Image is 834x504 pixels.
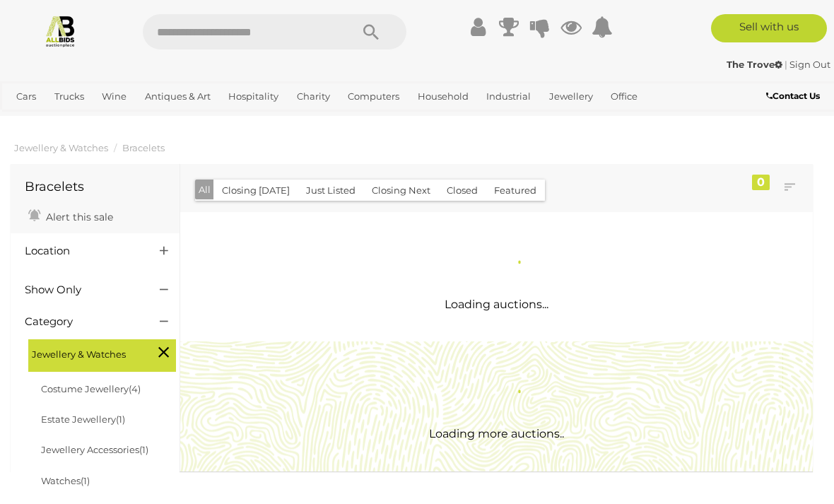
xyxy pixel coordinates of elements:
[711,14,827,42] a: Sell with us
[32,343,138,363] span: Jewellery & Watches
[11,108,51,131] a: Sports
[213,180,298,201] button: Closing [DATE]
[195,180,214,200] button: All
[223,85,284,108] a: Hospitality
[41,475,90,486] a: Watches(1)
[298,180,364,201] button: Just Listed
[11,85,42,108] a: Cars
[412,85,474,108] a: Household
[116,414,125,425] span: (1)
[41,383,141,394] a: Costume Jewellery(4)
[139,85,216,108] a: Antiques & Art
[122,142,165,153] a: Bracelets
[96,85,132,108] a: Wine
[766,90,820,101] b: Contact Us
[785,59,787,70] span: |
[25,180,165,194] h1: Bracelets
[481,85,536,108] a: Industrial
[544,85,599,108] a: Jewellery
[139,444,148,455] span: (1)
[429,427,564,440] span: Loading more auctions..
[752,175,770,190] div: 0
[49,85,90,108] a: Trucks
[42,211,113,223] span: Alert this sale
[25,316,139,328] h4: Category
[14,142,108,153] a: Jewellery & Watches
[363,180,439,201] button: Closing Next
[44,14,77,47] img: Allbids.com.au
[766,88,823,104] a: Contact Us
[727,59,782,70] strong: The Trove
[336,14,406,49] button: Search
[605,85,643,108] a: Office
[41,414,125,425] a: Estate Jewellery(1)
[25,205,117,226] a: Alert this sale
[41,444,148,455] a: Jewellery Accessories(1)
[789,59,830,70] a: Sign Out
[58,108,170,131] a: [GEOGRAPHIC_DATA]
[727,59,785,70] a: The Trove
[445,298,548,311] span: Loading auctions...
[129,383,141,394] span: (4)
[291,85,336,108] a: Charity
[81,475,90,486] span: (1)
[342,85,405,108] a: Computers
[25,245,139,257] h4: Location
[25,284,139,296] h4: Show Only
[486,180,545,201] button: Featured
[438,180,486,201] button: Closed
